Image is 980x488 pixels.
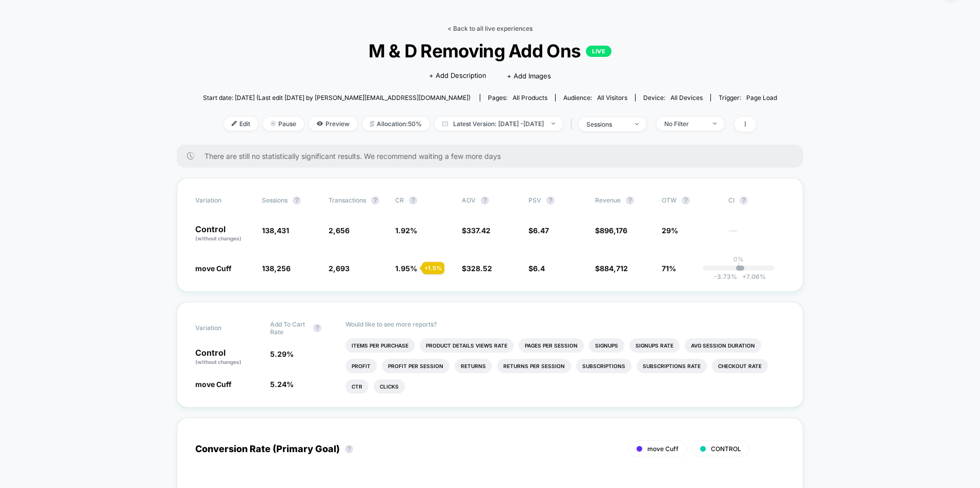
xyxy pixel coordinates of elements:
button: ? [345,445,353,453]
p: LIVE [586,46,611,57]
span: 884,712 [600,264,628,273]
li: Avg Session Duration [685,338,761,353]
li: Ctr [345,379,369,394]
span: (without changes) [195,359,241,365]
li: Items Per Purchase [345,338,415,353]
span: Variation [195,196,252,205]
span: + [742,273,746,280]
span: $ [528,264,545,273]
button: ? [371,196,379,205]
span: 6.4 [533,264,545,273]
span: $ [462,226,491,235]
span: Device: [635,94,710,101]
span: move Cuff [195,380,232,389]
span: Pause [263,117,304,131]
span: M & D Removing Add Ons [232,40,748,62]
div: sessions [586,120,627,128]
div: Trigger: [719,94,777,101]
span: move Cuff [195,264,232,273]
span: Page Load [746,94,777,101]
li: Returns [455,359,492,373]
button: ? [293,196,301,205]
button: ? [313,324,321,332]
li: Product Details Views Rate [420,338,514,353]
div: + 1.5 % [422,262,444,274]
button: ? [481,196,489,205]
span: CR [395,196,404,204]
img: edit [232,121,237,126]
span: Latest Version: [DATE] - [DATE] [435,117,563,131]
span: $ [462,264,492,273]
li: Profit [345,359,377,373]
li: Subscriptions Rate [637,359,707,373]
span: + Add Images [507,72,551,80]
p: Control [195,349,260,366]
span: Allocation: 50% [362,117,430,131]
a: < Back to all live experiences [447,25,533,32]
button: ? [682,196,690,205]
span: 7.06 % [737,273,766,280]
span: Revenue [595,196,621,204]
span: all products [513,94,547,101]
span: 1.95 % [395,264,417,273]
span: (without changes) [195,235,241,241]
span: Transactions [329,196,366,204]
span: Start date: [DATE] (Last edit [DATE] by [PERSON_NAME][EMAIL_ADDRESS][DOMAIN_NAME]) [203,94,471,101]
button: ? [546,196,555,205]
span: 2,656 [329,226,350,235]
span: --- [728,228,785,242]
li: Signups Rate [629,338,680,353]
span: Add To Cart Rate [270,320,308,336]
span: 6.47 [533,226,549,235]
span: 29% [662,226,678,235]
li: Clicks [374,379,405,394]
span: Preview [309,117,357,131]
img: end [713,123,717,125]
li: Signups [589,338,624,353]
span: Edit [224,117,258,131]
p: 0% [733,255,744,263]
div: Audience: [563,94,627,101]
span: $ [595,226,627,235]
span: $ [528,226,549,235]
span: move Cuff [647,445,679,453]
li: Profit Per Session [382,359,450,373]
p: Control [195,225,252,242]
span: 5.29 % [270,350,294,358]
img: rebalance [370,121,374,127]
span: 2,693 [329,264,350,273]
span: There are still no statistically significant results. We recommend waiting a few more days [205,152,783,160]
div: No Filter [664,120,705,128]
span: -3.73 % [714,273,737,280]
span: All Visitors [597,94,627,101]
span: 328.52 [466,264,492,273]
span: 896,176 [600,226,627,235]
button: ? [409,196,417,205]
p: Would like to see more reports? [345,320,785,328]
span: + Add Description [429,71,486,81]
span: 138,431 [262,226,289,235]
span: CONTROL [711,445,741,453]
span: all devices [670,94,703,101]
span: OTW [662,196,718,205]
li: Pages Per Session [519,338,584,353]
img: end [635,123,639,125]
span: 337.42 [466,226,491,235]
span: Variation [195,320,252,336]
img: calendar [442,121,448,126]
img: end [552,123,555,125]
span: 5.24 % [270,380,294,389]
span: AOV [462,196,476,204]
span: 1.92 % [395,226,417,235]
span: 138,256 [262,264,291,273]
li: Subscriptions [576,359,631,373]
span: CI [728,196,785,205]
span: $ [595,264,628,273]
span: PSV [528,196,541,204]
p: | [738,263,740,271]
li: Checkout Rate [712,359,768,373]
img: end [271,121,276,126]
span: 71% [662,264,676,273]
button: ? [626,196,634,205]
span: Sessions [262,196,288,204]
